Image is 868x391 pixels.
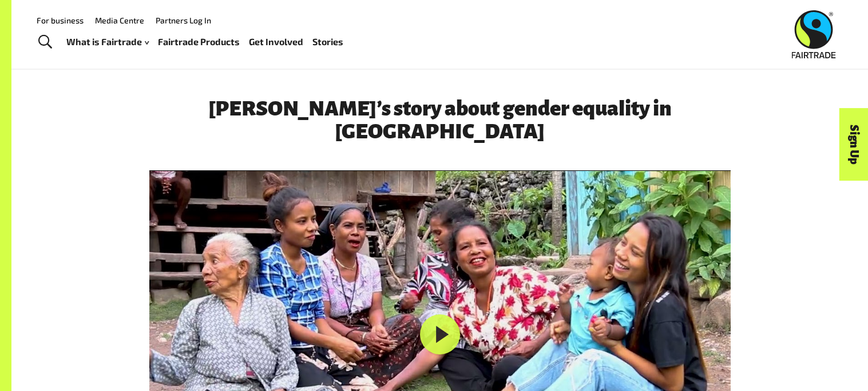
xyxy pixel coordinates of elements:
a: Partners Log In [156,15,211,25]
a: Get Involved [249,34,303,50]
a: What is Fairtrade [66,34,149,50]
a: Toggle Search [31,28,59,57]
img: Fairtrade Australia New Zealand logo [792,10,836,58]
button: Play, Fairtrade Timor-Leste. Madalena's journey [420,314,460,354]
a: For business [37,15,84,25]
a: Stories [312,34,343,50]
a: Media Centre [95,15,144,25]
h3: [PERSON_NAME]’s story about gender equality in [GEOGRAPHIC_DATA] [149,97,731,143]
a: Fairtrade Products [158,34,240,50]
